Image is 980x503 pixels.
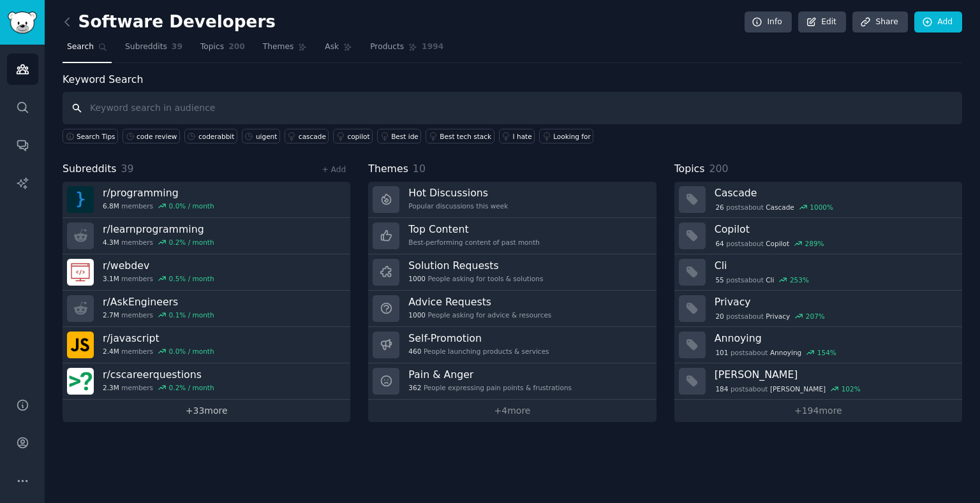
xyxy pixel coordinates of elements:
span: 1994 [422,41,443,53]
div: 0.0 % / month [169,347,214,356]
button: Search Tips [63,129,118,143]
span: 4.3M [103,238,119,247]
img: programming [67,186,94,213]
a: Privacy20postsaboutPrivacy207% [674,291,962,327]
a: Share [852,11,907,33]
span: 39 [121,163,134,175]
h3: Advice Requests [408,295,551,309]
label: Keyword Search [63,73,143,85]
div: uigent [256,132,277,141]
div: code review [137,132,177,141]
a: I hate [499,129,535,143]
span: 362 [408,383,421,392]
a: +33more [63,400,350,422]
span: 184 [715,384,728,393]
span: Cli [766,275,774,284]
span: 460 [408,347,421,356]
span: 39 [172,41,182,53]
a: Edit [798,11,846,33]
div: coderabbit [198,132,234,141]
a: Pain & Anger362People expressing pain points & frustrations [368,363,656,400]
a: uigent [242,129,280,143]
div: 289 % [805,239,824,248]
a: Subreddits39 [121,37,187,63]
span: 2.7M [103,310,119,319]
div: members [103,347,214,356]
input: Keyword search in audience [63,92,962,124]
a: Products1994 [366,37,448,63]
span: Themes [368,161,408,177]
h3: r/ learnprogramming [103,222,214,236]
div: 253 % [790,275,809,284]
a: Info [745,11,792,33]
span: Ask [325,41,339,53]
div: 0.0 % / month [169,201,214,210]
span: 3.1M [103,274,119,283]
div: Looking for [553,132,591,141]
img: cscareerquestions [67,368,94,395]
div: copilot [347,132,369,141]
span: 200 [228,41,245,53]
div: members [103,383,214,392]
span: Annoying [770,348,801,357]
span: 1000 [408,274,426,283]
img: GummySearch logo [8,11,37,34]
span: 20 [715,312,724,321]
h3: Privacy [715,295,953,309]
span: Search [67,41,94,53]
span: Themes [263,41,294,53]
span: 1000 [408,310,426,319]
span: Topics [674,161,705,177]
div: People expressing pain points & frustrations [408,383,572,392]
a: cascade [285,129,329,143]
div: 0.2 % / month [169,383,214,392]
div: post s about [715,383,862,395]
h3: Cli [715,259,953,272]
div: members [103,310,214,319]
h3: Hot Discussions [408,186,508,200]
div: members [103,274,214,283]
div: Best tech stack [440,132,491,141]
a: Copilot64postsaboutCopilot289% [674,218,962,254]
div: cascade [299,132,326,141]
div: post s about [715,274,810,286]
h3: Pain & Anger [408,368,572,381]
a: +4more [368,400,656,422]
a: Themes [258,37,312,63]
h2: Software Developers [63,12,276,33]
div: Best ide [391,132,419,141]
h3: r/ webdev [103,259,214,272]
div: I hate [513,132,532,141]
h3: Self-Promotion [408,332,549,345]
span: Privacy [766,312,790,321]
a: Solution Requests1000People asking for tools & solutions [368,254,656,291]
span: 64 [715,239,724,248]
div: 154 % [817,348,836,357]
a: +194more [674,400,962,422]
span: Subreddits [125,41,167,53]
span: 26 [715,203,724,212]
span: Subreddits [63,161,117,177]
a: [PERSON_NAME]184postsabout[PERSON_NAME]102% [674,363,962,400]
a: Cascade26postsaboutCascade1000% [674,182,962,218]
h3: Top Content [408,222,540,236]
div: 102 % [842,384,861,393]
span: 6.8M [103,201,119,210]
h3: [PERSON_NAME] [715,368,953,381]
a: + Add [322,165,346,174]
img: javascript [67,332,94,358]
div: Popular discussions this week [408,201,508,210]
span: 200 [709,163,728,175]
h3: r/ AskEngineers [103,295,214,309]
div: members [103,238,214,247]
a: Topics200 [196,37,249,63]
div: post s about [715,310,826,322]
a: r/AskEngineers2.7Mmembers0.1% / month [63,291,350,327]
span: Copilot [766,239,789,248]
a: Add [914,11,962,33]
div: post s about [715,238,826,249]
span: 2.3M [103,383,119,392]
a: r/cscareerquestions2.3Mmembers0.2% / month [63,363,350,400]
span: [PERSON_NAME] [770,384,826,393]
h3: Solution Requests [408,259,543,272]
